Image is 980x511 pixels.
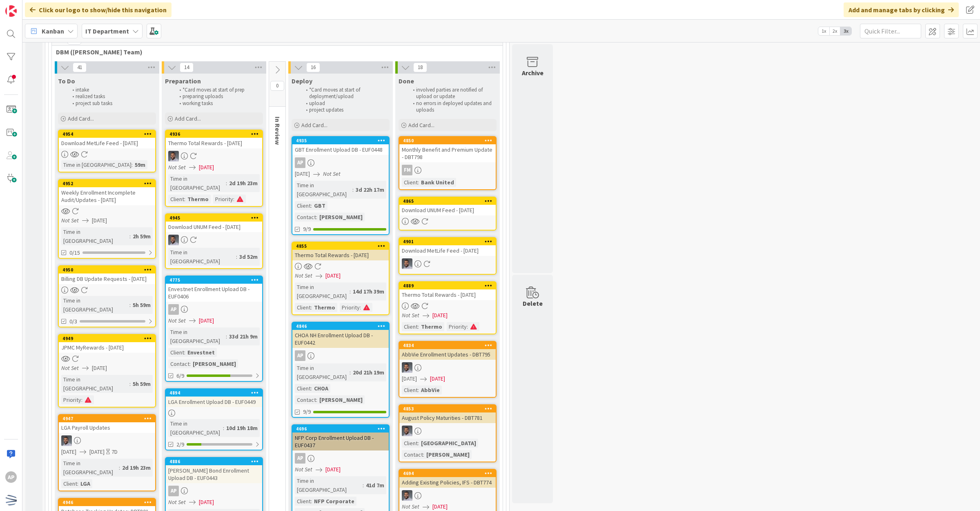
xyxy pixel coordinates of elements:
div: 33d 21h 9m [227,332,260,341]
span: [DATE] [432,311,448,320]
li: realized tasks [68,93,155,100]
img: FS [168,235,179,245]
div: 4946 [62,500,155,505]
div: 4694 [403,471,496,476]
span: [DATE] [199,316,214,325]
div: 4850 [403,138,496,143]
li: intake [68,87,155,93]
div: August Policy Maturities - DBT781 [399,412,496,423]
div: Time in [GEOGRAPHIC_DATA] [61,160,131,169]
i: Not Set [168,317,186,324]
span: 0 [270,81,284,91]
span: : [129,300,131,309]
div: 59m [133,160,147,169]
div: 4901 [403,239,496,244]
div: 4945Download UNUM Feed - [DATE] [166,214,262,232]
div: 4894LGA Enrollment Upload DB - EUF0449 [166,389,262,407]
div: 4775 [166,276,262,284]
span: : [236,252,237,261]
div: AP [295,157,305,168]
div: 4853 [399,405,496,412]
span: : [350,287,351,296]
div: GBT [312,201,327,210]
div: 4947 [62,416,155,421]
div: 4949JPMC MyRewards - [DATE] [59,335,155,353]
div: Client [295,303,311,312]
span: Add Card... [68,115,94,122]
div: 4950 [59,266,155,273]
div: AP [168,486,179,496]
div: Thermo Total Rewards - [DATE] [166,138,262,148]
div: 4954Download MetLife Feed - [DATE] [59,130,155,148]
div: 2d 19h 23m [227,179,260,188]
img: avatar [5,494,17,506]
div: Client [402,439,418,448]
a: 4901Download MetLife Feed - [DATE]FS [399,237,497,275]
div: Envestnet Enrollment Upload DB - EUF0406 [166,284,262,302]
div: NFP Corporate [312,497,356,506]
div: AbbVie Enrollment Updates - DBT795 [399,349,496,360]
div: 4952Weekly Enrollment Incomplete Audit/Updates - [DATE] [59,180,155,205]
div: 4775Envestnet Enrollment Upload DB - EUF0406 [166,276,262,302]
li: project updates [301,107,388,113]
div: Client [402,322,418,331]
a: 4834AbbVie Enrollment Updates - DBT795FS[DATE][DATE]Client:AbbVie [399,341,497,398]
span: 9/9 [303,225,311,233]
div: Bank United [419,178,456,187]
div: 4853 [403,406,496,412]
div: [PERSON_NAME] [317,395,365,404]
div: Time in [GEOGRAPHIC_DATA] [168,327,226,345]
img: FS [402,258,412,269]
span: : [316,395,317,404]
span: Add Card... [408,121,434,129]
span: : [129,379,131,388]
span: : [81,395,82,404]
div: Contact [402,450,423,459]
span: : [226,179,227,188]
i: Not Set [402,503,419,510]
div: JPMC MyRewards - [DATE] [59,342,155,353]
span: 0/3 [69,317,77,326]
div: 4846 [296,323,389,329]
div: 4696NFP Corp Enrollment Upload DB - EUF0437 [292,425,389,450]
div: Client [295,497,311,506]
i: Not Set [295,272,312,279]
div: 41d 7m [364,481,386,490]
div: NFP Corp Enrollment Upload DB - EUF0437 [292,433,389,450]
a: 4865Download UNUM Feed - [DATE] [399,197,497,231]
div: 4865 [399,197,496,205]
div: 5h 59m [131,300,153,309]
span: Deploy [292,77,312,85]
span: : [223,424,224,433]
div: CHOA NH Enrollment Upload DB - EUF0442 [292,330,389,348]
div: 4935GBT Enrollment Upload DB - EUF0448 [292,137,389,155]
span: 2/9 [176,440,184,449]
div: [GEOGRAPHIC_DATA] [419,439,478,448]
span: Preparation [165,77,201,85]
div: Add and manage tabs by clicking [844,2,959,17]
span: [DATE] [402,374,417,383]
div: Download MetLife Feed - [DATE] [59,138,155,148]
div: 5h 59m [131,379,153,388]
div: 4834 [399,342,496,349]
a: 4889Thermo Total Rewards - [DATE]Not Set[DATE]Client:ThermoPriority: [399,281,497,334]
span: DBM (David Team) [56,48,492,56]
a: 4945Download UNUM Feed - [DATE]FSTime in [GEOGRAPHIC_DATA]:3d 52m [165,213,263,269]
div: [PERSON_NAME] Bond Enrollment Upload DB - EUF0443 [166,465,262,483]
div: CHOA [312,384,330,393]
span: 16 [306,63,320,72]
span: : [363,481,364,490]
span: Done [399,77,414,85]
span: [DATE] [432,502,448,511]
div: FS [166,235,262,245]
div: Monthly Benefit and Premium Update - DBT798 [399,144,496,162]
span: : [184,348,185,357]
img: Visit kanbanzone.com [5,5,17,17]
div: 4952 [59,180,155,187]
div: Envestnet [185,348,217,357]
div: 3d 22h 17m [354,185,386,194]
div: LGA Enrollment Upload DB - EUF0449 [166,397,262,407]
span: : [311,201,312,210]
div: Thermo Total Rewards - [DATE] [292,250,389,260]
div: Download MetLife Feed - [DATE] [399,245,496,256]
